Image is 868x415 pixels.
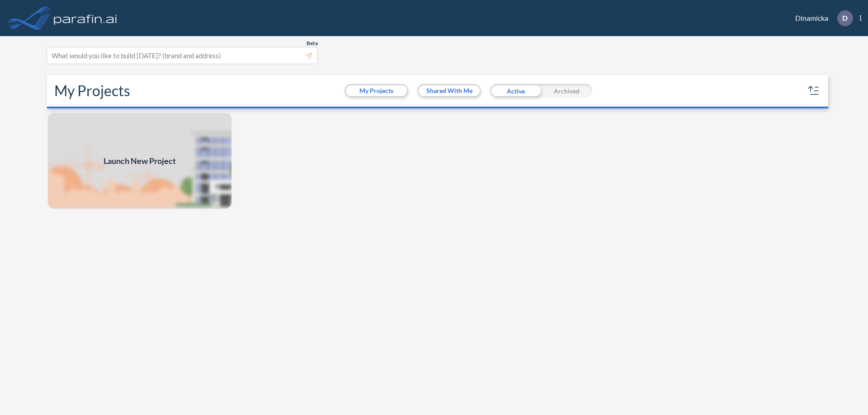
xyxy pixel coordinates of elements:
[419,85,480,96] button: Shared With Me
[47,112,232,210] a: Launch New Project
[52,9,119,27] img: logo
[346,85,407,96] button: My Projects
[307,40,318,47] span: Beta
[782,10,861,26] div: Dinamicka
[104,155,176,167] span: Launch New Project
[541,84,592,98] div: Archived
[842,14,848,22] p: D
[807,84,821,98] button: sort
[490,84,541,98] div: Active
[47,112,232,210] img: add
[54,82,130,99] h2: My Projects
